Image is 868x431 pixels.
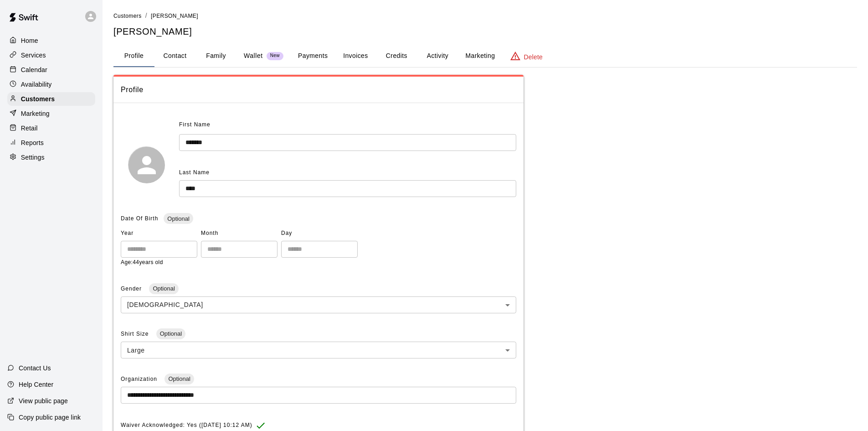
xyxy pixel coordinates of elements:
[281,226,358,241] span: Day
[121,226,197,241] span: Year
[21,36,38,45] p: Home
[156,330,185,337] span: Optional
[121,84,516,96] span: Profile
[121,259,163,265] span: Age: 44 years old
[164,375,194,382] span: Optional
[154,45,195,67] button: Contact
[7,121,95,135] a: Retail
[179,118,211,132] span: First Name
[7,48,95,62] a: Services
[121,331,151,337] span: Shirt Size
[113,45,857,67] div: basic tabs example
[149,285,178,292] span: Optional
[7,78,95,91] a: Availability
[121,342,516,358] div: Large
[458,45,502,67] button: Marketing
[7,63,95,77] a: Calendar
[267,53,283,59] span: New
[113,11,857,21] nav: breadcrumb
[21,51,46,60] p: Services
[19,396,68,405] p: View public page
[7,136,95,150] a: Reports
[19,363,51,373] p: Contact Us
[121,215,158,222] span: Date Of Birth
[179,169,210,176] span: Last Name
[7,34,95,47] a: Home
[21,153,45,162] p: Settings
[21,94,55,104] p: Customers
[121,376,159,382] span: Organization
[195,45,236,67] button: Family
[113,26,857,38] h5: [PERSON_NAME]
[201,226,277,241] span: Month
[113,45,154,67] button: Profile
[151,13,198,19] span: [PERSON_NAME]
[21,109,50,118] p: Marketing
[164,215,193,222] span: Optional
[21,138,44,147] p: Reports
[376,45,417,67] button: Credits
[335,45,376,67] button: Invoices
[244,51,263,61] p: Wallet
[121,296,516,313] div: [DEMOGRAPHIC_DATA]
[113,12,142,19] a: Customers
[21,65,47,74] p: Calendar
[7,151,95,164] a: Settings
[417,45,458,67] button: Activity
[291,45,335,67] button: Payments
[19,380,53,389] p: Help Center
[7,107,95,120] a: Marketing
[145,11,147,21] li: /
[7,92,95,106] a: Customers
[21,124,38,133] p: Retail
[524,52,543,62] p: Delete
[19,413,81,422] p: Copy public page link
[113,13,142,19] span: Customers
[21,80,52,89] p: Availability
[121,286,144,292] span: Gender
